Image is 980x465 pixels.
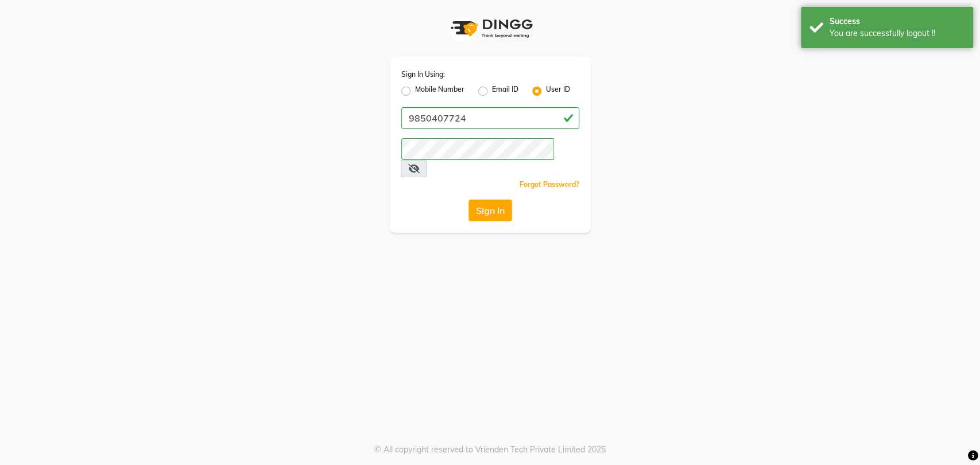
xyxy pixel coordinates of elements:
label: User ID [546,84,570,98]
label: Mobile Number [415,84,464,98]
img: logo1.svg [444,11,536,45]
a: Forgot Password? [520,180,579,189]
button: Sign In [468,200,512,221]
div: You are successfully logout !! [830,28,964,40]
input: Username [401,138,553,160]
label: Sign In Using: [401,69,445,80]
input: Username [401,107,579,129]
div: Success [830,15,964,28]
label: Email ID [492,84,518,98]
